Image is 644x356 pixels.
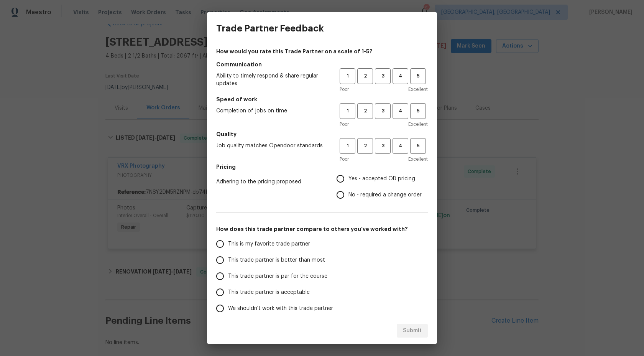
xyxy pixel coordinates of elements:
h5: Quality [216,130,428,138]
button: 1 [340,138,355,154]
h5: Communication [216,61,428,68]
span: Poor [340,155,349,163]
span: This is my favorite trade partner [228,240,310,248]
h5: How does this trade partner compare to others you’ve worked with? [216,225,428,233]
span: 2 [358,72,372,81]
span: Excellent [408,120,428,128]
button: 2 [357,138,373,154]
span: Poor [340,86,349,93]
span: Yes - accepted OD pricing [348,175,415,183]
span: This trade partner is par for the course [228,272,327,280]
span: Excellent [408,86,428,93]
span: 1 [340,107,355,115]
span: We shouldn't work with this trade partner [228,305,333,313]
span: 4 [393,142,407,150]
span: 3 [376,107,390,115]
div: How does this trade partner compare to others you’ve worked with? [216,236,428,316]
button: 1 [340,103,355,119]
button: 5 [410,138,426,154]
button: 2 [357,68,373,84]
button: 3 [375,103,391,119]
button: 1 [340,68,355,84]
span: This trade partner is acceptable [228,288,310,297]
button: 4 [393,103,408,119]
span: Excellent [408,155,428,163]
span: 4 [393,107,407,115]
h4: How would you rate this Trade Partner on a scale of 1-5? [216,48,428,55]
span: 5 [411,142,425,150]
button: 3 [375,68,391,84]
div: Pricing [337,171,428,203]
button: 5 [410,68,426,84]
span: 3 [376,142,390,150]
button: 2 [357,103,373,119]
span: Ability to timely respond & share regular updates [216,72,327,87]
h5: Speed of work [216,96,428,103]
span: Adhering to the pricing proposed [216,178,324,186]
span: Job quality matches Opendoor standards [216,142,327,150]
h3: Trade Partner Feedback [216,23,324,34]
button: 4 [393,68,408,84]
span: 5 [411,72,425,81]
span: 4 [393,72,407,81]
button: 3 [375,138,391,154]
span: 5 [411,107,425,115]
span: This trade partner is better than most [228,256,325,264]
span: No - required a change order [348,191,422,199]
span: 1 [340,142,355,150]
span: 2 [358,142,372,150]
span: 1 [340,72,355,81]
button: 4 [393,138,408,154]
span: Completion of jobs on time [216,107,327,115]
span: Poor [340,120,349,128]
span: 3 [376,72,390,81]
h5: Pricing [216,163,428,171]
button: 5 [410,103,426,119]
span: 2 [358,107,372,115]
